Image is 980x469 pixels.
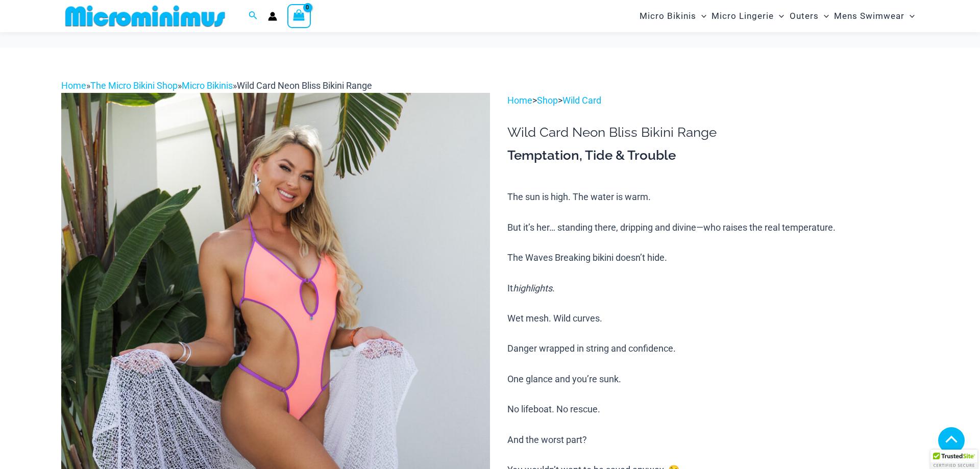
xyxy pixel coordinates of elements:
h1: Wild Card Neon Bliss Bikini Range [507,125,919,140]
span: Outers [790,3,819,29]
a: Micro BikinisMenu ToggleMenu Toggle [637,3,709,29]
a: Micro LingerieMenu ToggleMenu Toggle [709,3,787,29]
a: OutersMenu ToggleMenu Toggle [787,3,831,29]
span: Micro Lingerie [712,3,774,29]
span: » » » [61,80,372,91]
span: Mens Swimwear [834,3,904,29]
h3: Temptation, Tide & Trouble [507,147,919,164]
span: Menu Toggle [819,3,829,29]
a: Shop [537,95,558,106]
div: TrustedSite Certified [930,450,977,469]
span: Menu Toggle [696,3,706,29]
a: View Shopping Cart, empty [287,4,311,28]
a: The Micro Bikini Shop [90,80,178,91]
a: Micro Bikinis [182,80,233,91]
img: MM SHOP LOGO FLAT [61,5,229,28]
a: Home [61,80,86,91]
span: Wild Card Neon Bliss Bikini Range [237,80,372,91]
a: Mens SwimwearMenu ToggleMenu Toggle [831,3,917,29]
a: Wild Card [562,95,601,106]
i: highlights [513,283,552,293]
span: Micro Bikinis [640,3,696,29]
span: Menu Toggle [904,3,915,29]
nav: Site Navigation [635,2,919,31]
a: Search icon link [249,10,258,22]
p: > > [507,93,919,108]
a: Account icon link [268,12,277,21]
a: Home [507,95,532,106]
span: Menu Toggle [774,3,784,29]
